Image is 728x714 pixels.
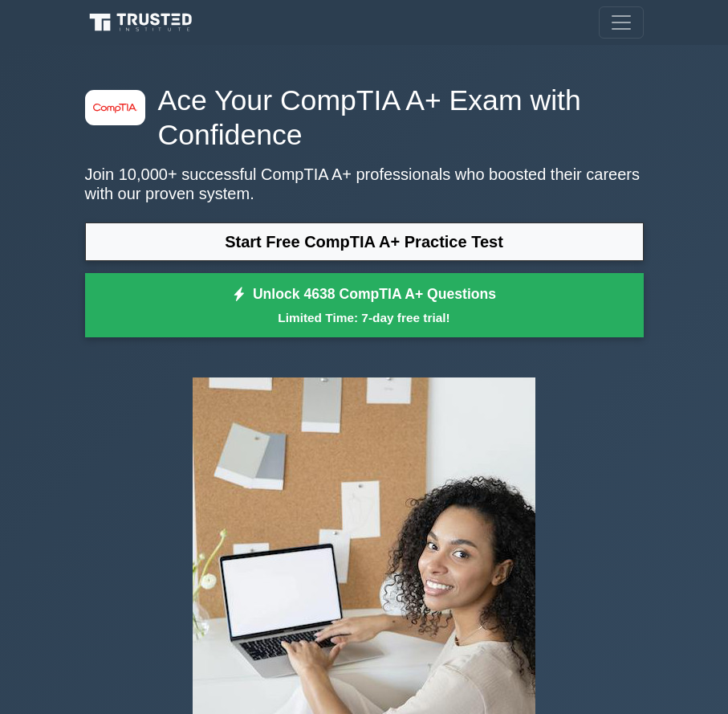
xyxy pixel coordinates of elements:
button: Toggle navigation [599,6,644,39]
p: Join 10,000+ successful CompTIA A+ professionals who boosted their careers with our proven system. [85,165,644,203]
a: Unlock 4638 CompTIA A+ QuestionsLimited Time: 7-day free trial! [85,273,644,337]
small: Limited Time: 7-day free trial! [105,308,624,327]
a: Start Free CompTIA A+ Practice Test [85,222,644,261]
h1: Ace Your CompTIA A+ Exam with Confidence [85,84,644,152]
